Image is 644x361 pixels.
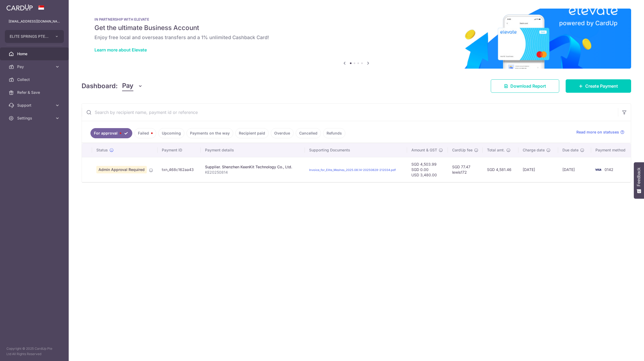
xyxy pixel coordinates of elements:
span: Read more on statuses [576,129,619,135]
span: 0142 [605,167,613,172]
a: Read more on statuses [576,129,624,135]
span: ELITE SPRINGS PTE. LTD. [10,34,49,39]
span: Collect [17,77,53,82]
input: Search by recipient name, payment id or reference [82,104,618,121]
th: Supporting Documents [305,143,407,157]
span: Feedback [636,168,641,186]
a: Failed [134,128,156,138]
td: SGD 77.47 lewis172 [448,157,483,182]
button: ELITE SPRINGS PTE. LTD. [5,30,64,43]
img: Bank Card [593,166,603,173]
th: Payment ID [158,143,201,157]
span: Charge date [523,147,545,153]
a: Overdue [271,128,294,138]
span: CardUp fee [452,147,473,153]
td: SGD 4,503.99 SGD 0.00 USD 3,480.00 [407,157,448,182]
span: Amount & GST [411,147,437,153]
a: Cancelled [296,128,321,138]
td: SGD 4,581.46 [483,157,518,182]
p: KE20250814 [205,170,301,175]
span: Admin Approval Required [96,166,147,173]
span: Status [96,147,108,153]
button: Feedback - Show survey [634,162,644,199]
p: IN PARTNERSHIP WITH ELEVATE [94,17,618,21]
span: Settings [17,116,53,121]
span: Download Report [510,83,546,89]
p: [EMAIL_ADDRESS][DOMAIN_NAME] [9,19,60,24]
a: Payments on the way [186,128,233,138]
a: Download Report [491,79,559,93]
a: For approval [90,128,132,138]
a: Recipient paid [235,128,269,138]
a: Refunds [323,128,345,138]
td: [DATE] [518,157,558,182]
button: Pay [122,81,143,91]
th: Payment details [201,143,305,157]
h4: Dashboard: [82,81,118,91]
div: Supplier. Shenzhen KeenKit Technology Co., Ltd. [205,164,301,170]
span: Support [17,103,53,108]
h5: Get the ultimate Business Account [94,24,618,32]
span: Due date [562,147,579,153]
td: [DATE] [558,157,591,182]
span: Total amt. [487,147,505,153]
img: CardUp [6,4,33,11]
h6: Enjoy free local and overseas transfers and a 1% unlimited Cashback Card! [94,34,618,41]
span: Refer & Save [17,90,53,95]
img: Renovation banner [82,9,631,69]
th: Payment method [591,143,632,157]
span: Pay [17,64,53,69]
a: Create Payment [566,79,631,93]
a: Invoice_for_Elite_Meshes_2025.08.14-20250828-212034.pdf [309,168,396,172]
td: txn_468c162aa43 [158,157,201,182]
span: Pay [122,81,133,91]
a: Learn more about Elevate [94,47,147,53]
a: Upcoming [158,128,184,138]
span: Create Payment [585,83,618,89]
span: Home [17,51,53,57]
